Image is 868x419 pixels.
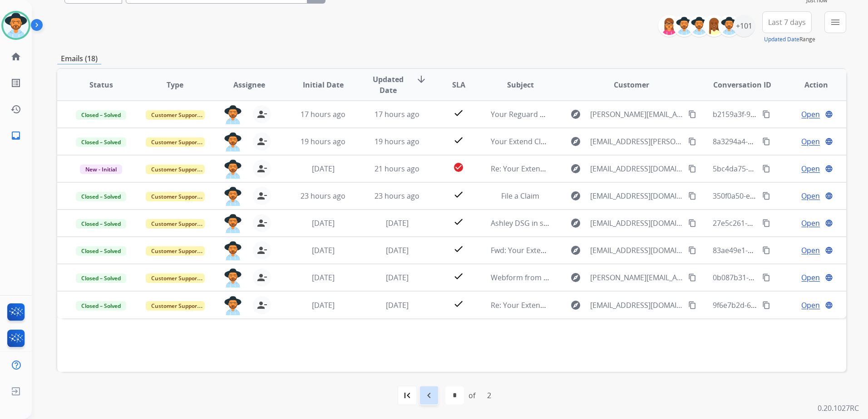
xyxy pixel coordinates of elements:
span: Your Reguard Claim [491,109,559,119]
span: Webform from [PERSON_NAME][EMAIL_ADDRESS][DOMAIN_NAME] on [DATE] [491,273,753,283]
mat-icon: check [453,271,464,282]
mat-icon: content_copy [762,246,770,254]
img: agent-avatar [224,214,242,233]
mat-icon: content_copy [688,110,696,118]
mat-icon: language [825,246,833,254]
span: Open [801,109,820,120]
span: Customer Support [146,273,205,283]
span: Your Extend Claim [491,136,553,146]
span: Closed – Solved [76,192,126,201]
img: agent-avatar [224,241,242,260]
span: Customer Support [146,246,205,256]
button: Last 7 days [762,11,812,33]
mat-icon: explore [570,190,581,201]
span: Conversation ID [713,79,771,90]
mat-icon: check_circle [453,162,464,173]
span: Last 7 days [768,20,806,24]
mat-icon: check [453,244,464,254]
span: 83ae49e1-9fcf-4f9d-a394-66dfb9578bbd [713,245,848,255]
img: agent-avatar [224,105,242,124]
span: [EMAIL_ADDRESS][DOMAIN_NAME] [590,218,683,229]
mat-icon: content_copy [762,137,770,146]
mat-icon: content_copy [688,219,696,227]
mat-icon: content_copy [762,110,770,118]
span: Closed – Solved [76,246,126,256]
mat-icon: language [825,192,833,200]
mat-icon: content_copy [688,137,696,146]
mat-icon: content_copy [762,192,770,200]
div: +101 [733,15,755,37]
mat-icon: content_copy [688,192,696,200]
mat-icon: content_copy [762,219,770,227]
mat-icon: person_remove [256,163,267,174]
p: Emails (18) [57,53,101,64]
span: Type [167,79,183,90]
span: Customer Support [146,301,205,311]
mat-icon: person_remove [256,136,267,147]
mat-icon: navigate_before [424,390,434,401]
span: [DATE] [312,273,335,283]
span: New - Initial [80,165,122,174]
mat-icon: person_remove [256,218,267,229]
span: Open [801,300,820,311]
img: avatar [3,13,29,38]
img: agent-avatar [224,187,242,206]
span: Range [764,35,815,43]
span: Closed – Solved [76,219,126,229]
p: 0.20.1027RC [818,403,859,414]
div: 2 [480,386,498,404]
span: Open [801,190,820,201]
mat-icon: explore [570,163,581,174]
span: Ashley DSG in store credit [491,218,580,228]
span: Open [801,245,820,256]
span: [DATE] [312,245,335,255]
mat-icon: content_copy [762,273,770,282]
span: [DATE] [386,218,409,228]
mat-icon: person_remove [256,245,267,256]
span: File a Claim [501,191,539,201]
mat-icon: check [453,298,464,309]
span: [EMAIL_ADDRESS][DOMAIN_NAME] [590,163,683,174]
span: Open [801,272,820,283]
img: agent-avatar [224,132,242,151]
span: [DATE] [312,218,335,228]
div: of [469,390,475,401]
mat-icon: content_copy [762,165,770,173]
mat-icon: language [825,137,833,146]
img: agent-avatar [224,296,242,315]
mat-icon: explore [570,109,581,120]
span: Fwd: Your Extend Claim [491,245,571,255]
span: Customer [614,79,649,90]
span: Re: Your Extend claim is being reviewed [491,164,626,174]
span: Customer Support [146,137,205,147]
mat-icon: person_remove [256,272,267,283]
mat-icon: explore [570,272,581,283]
span: [DATE] [386,245,409,255]
mat-icon: home [10,51,21,62]
mat-icon: history [10,104,21,115]
mat-icon: check [453,189,464,200]
span: [EMAIL_ADDRESS][PERSON_NAME][DOMAIN_NAME] [590,136,683,147]
th: Action [772,69,846,101]
span: 27e5c261-71ad-416b-bff5-cd7df7c61f17 [713,218,847,228]
span: [DATE] [386,273,409,283]
span: Re: Your Extend Claim [491,300,566,310]
span: Open [801,136,820,147]
span: 19 hours ago [301,136,345,146]
mat-icon: explore [570,136,581,147]
mat-icon: language [825,165,833,173]
span: 23 hours ago [301,191,345,201]
span: [DATE] [386,300,409,310]
span: 19 hours ago [375,136,419,146]
mat-icon: language [825,273,833,282]
span: Customer Support [146,110,205,120]
mat-icon: person_remove [256,109,267,120]
span: 8a3294a4-82ee-4c9e-8408-1788e7c462dc [713,136,852,146]
span: Assignee [233,79,265,90]
span: Customer Support [146,192,205,201]
span: Customer Support [146,165,205,174]
mat-icon: arrow_downward [416,74,427,85]
span: Closed – Solved [76,301,126,311]
mat-icon: person_remove [256,190,267,201]
mat-icon: content_copy [688,273,696,282]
